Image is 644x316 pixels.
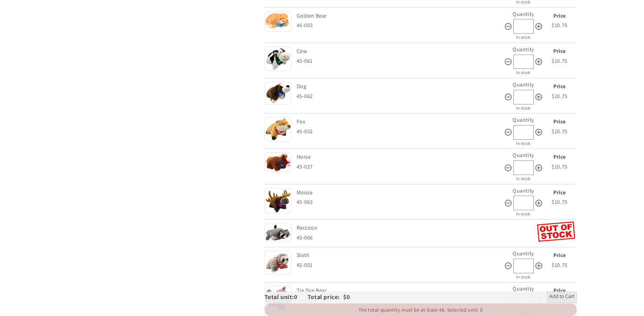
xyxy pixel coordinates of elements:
div: 45-001 [297,260,504,270]
div: Price [545,117,575,127]
label: Quantity [513,116,534,123]
div: Golden Bear [297,11,502,21]
span: $10.75 [552,128,568,135]
img: Golden Bear [264,11,292,32]
div: Tie Dye Bear [297,286,502,296]
label: Quantity [513,250,534,257]
span: $10.75 [552,261,568,269]
div: In stock [504,175,543,182]
div: The total quantity must be at least 48. Selected unit: 0 [264,303,577,316]
div: In stock [504,140,543,147]
div: 45-062 [297,92,504,101]
img: Cow [264,46,292,71]
div: Price [545,82,575,92]
label: Quantity [513,152,534,159]
img: Out of Stock Raccoon [537,221,575,242]
button: Add to Cart [547,292,577,302]
div: Price [545,286,575,296]
div: Cow [297,46,502,56]
img: Horse [264,152,292,172]
span: $10.75 [552,22,568,29]
div: Price [545,152,575,162]
img: Sloth [264,251,292,275]
span: 0 [294,293,308,301]
div: 45-063 [297,197,504,207]
span: $10.75 [552,93,568,100]
label: Quantity [513,187,534,194]
span: $10.75 [552,163,568,170]
div: Raccoon [297,223,535,233]
div: In stock [504,273,543,281]
img: Dog [264,82,292,105]
img: Moose [264,188,292,214]
label: Quantity [513,11,534,18]
div: Moose [297,188,502,198]
div: Total unit: Total price: [264,292,343,302]
div: Price [545,251,575,260]
div: 45-003 [297,21,504,31]
div: Sloth [297,251,502,260]
img: Tie Dye Bear [264,286,292,311]
div: In stock [504,210,543,218]
div: Fox [297,117,502,127]
label: Quantity [513,285,534,292]
span: $10.75 [552,198,568,205]
div: Dog [297,82,502,92]
span: Add to Cart [549,293,574,301]
img: Raccoon [264,223,292,242]
div: 45-002 [297,127,504,137]
div: Price [545,46,575,56]
label: Quantity [513,81,534,88]
div: 45-027 [297,162,504,172]
span: $10.75 [552,57,568,64]
div: Price [545,11,575,21]
div: In stock [504,69,543,76]
div: 45-061 [297,56,504,66]
div: Price [545,188,575,198]
img: Fox [264,117,292,142]
span: $0 [343,293,350,301]
div: In stock [504,104,543,112]
div: Horse [297,152,502,162]
label: Quantity [513,46,534,53]
div: In stock [504,34,543,41]
div: 45-066 [297,233,537,243]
